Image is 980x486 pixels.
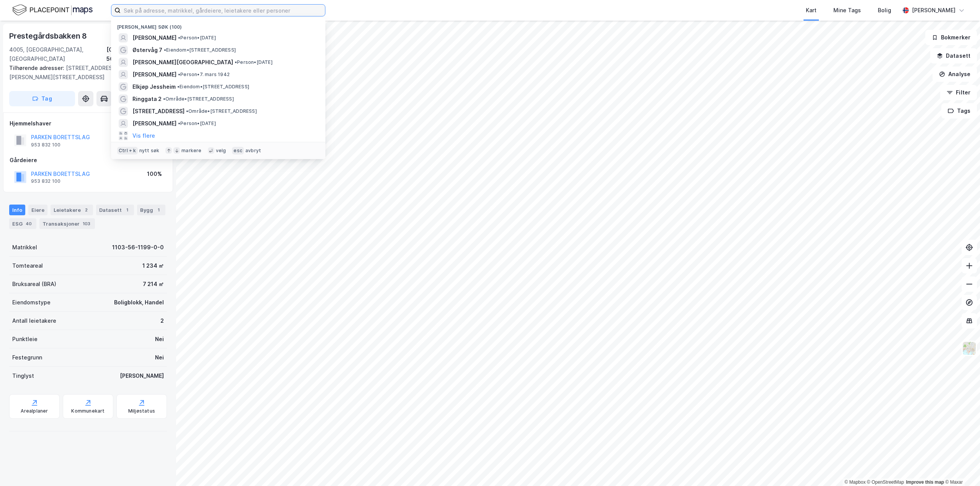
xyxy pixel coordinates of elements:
[245,148,261,154] div: avbryt
[833,6,861,15] div: Mine Tags
[216,148,226,154] div: velg
[942,449,980,486] iframe: Chat Widget
[177,84,180,89] span: •
[82,206,90,214] div: 2
[137,205,165,215] div: Bygg
[51,205,93,215] div: Leietakere
[132,58,233,67] span: [PERSON_NAME][GEOGRAPHIC_DATA]
[232,147,244,154] div: esc
[31,142,60,148] div: 953 832 100
[142,261,164,270] div: 1 234 ㎡
[178,35,216,41] span: Person • [DATE]
[930,48,977,63] button: Datasett
[12,3,93,17] img: logo.f888ab2527a4732fd821a326f86c7f29.svg
[114,298,164,307] div: Boligblokk, Handel
[867,479,904,485] a: OpenStreetMap
[178,35,180,41] span: •
[106,45,167,63] div: [GEOGRAPHIC_DATA], 56/1199
[9,63,161,82] div: [STREET_ADDRESS], [PERSON_NAME][STREET_ADDRESS]
[24,220,33,228] div: 40
[12,243,37,252] div: Matrikkel
[178,72,230,78] span: Person • 7. mars 1942
[235,59,237,65] span: •
[96,205,134,215] div: Datasett
[235,59,273,65] span: Person • [DATE]
[120,371,164,380] div: [PERSON_NAME]
[9,91,75,106] button: Tag
[925,30,977,45] button: Bokmerker
[81,220,92,228] div: 103
[155,353,164,362] div: Nei
[12,316,56,325] div: Antall leietakere
[163,96,165,102] span: •
[71,408,105,414] div: Kommunekart
[164,47,166,53] span: •
[12,298,51,307] div: Eiendomstype
[132,46,162,55] span: Østervåg 7
[933,67,977,82] button: Analyse
[12,280,56,289] div: Bruksareal (BRA)
[9,45,106,63] div: 4005, [GEOGRAPHIC_DATA], [GEOGRAPHIC_DATA]
[112,243,164,252] div: 1103-56-1199-0-0
[906,479,944,485] a: Improve this map
[940,85,977,100] button: Filter
[178,120,216,127] span: Person • [DATE]
[39,218,95,229] div: Transaksjoner
[12,353,42,362] div: Festegrunn
[12,261,43,270] div: Tomteareal
[12,371,34,380] div: Tinglyst
[132,94,162,104] span: Ringgata 2
[132,70,176,79] span: [PERSON_NAME]
[132,107,185,116] span: [STREET_ADDRESS]
[143,280,164,289] div: 7 214 ㎡
[164,47,236,53] span: Eiendom • [STREET_ADDRESS]
[844,479,866,485] a: Mapbox
[132,119,176,128] span: [PERSON_NAME]
[177,84,249,90] span: Eiendom • [STREET_ADDRESS]
[128,408,155,414] div: Miljøstatus
[111,18,325,32] div: [PERSON_NAME] søk (100)
[139,148,160,154] div: nytt søk
[181,148,201,154] div: markere
[186,108,257,114] span: Område • [STREET_ADDRESS]
[186,108,188,114] span: •
[123,206,131,214] div: 1
[147,169,162,179] div: 100%
[31,178,60,184] div: 953 832 100
[160,316,164,325] div: 2
[117,147,138,154] div: Ctrl + k
[962,341,977,356] img: Z
[12,335,38,344] div: Punktleie
[9,205,25,215] div: Info
[155,206,162,214] div: 1
[10,156,167,165] div: Gårdeiere
[21,408,48,414] div: Arealplaner
[121,5,325,16] input: Søk på adresse, matrikkel, gårdeiere, leietakere eller personer
[132,33,176,42] span: [PERSON_NAME]
[28,205,47,215] div: Eiere
[9,65,66,71] span: Tilhørende adresser:
[163,96,234,102] span: Område • [STREET_ADDRESS]
[878,6,891,15] div: Bolig
[10,119,167,128] div: Hjemmelshaver
[9,30,88,42] div: Prestegårdsbakken 8
[941,103,977,119] button: Tags
[912,6,955,15] div: [PERSON_NAME]
[9,218,36,229] div: ESG
[178,120,180,126] span: •
[155,335,164,344] div: Nei
[178,72,180,77] span: •
[132,82,176,91] span: Elkjøp Jessheim
[806,6,817,15] div: Kart
[132,131,155,140] button: Vis flere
